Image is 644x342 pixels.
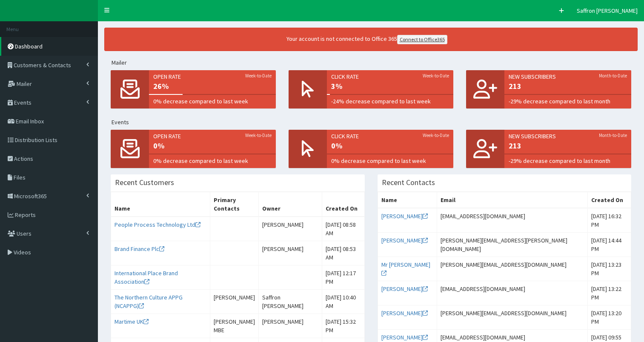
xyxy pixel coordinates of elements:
[599,72,627,79] small: Month-to-Date
[381,237,428,244] a: [PERSON_NAME]
[331,132,449,140] span: Click rate
[14,99,31,106] span: Events
[153,132,272,140] span: Open rate
[509,132,627,140] span: New Subscribers
[322,217,364,241] td: [DATE] 08:58 AM
[245,132,272,139] small: Week-to-Date
[114,245,164,253] a: Brand Finance Plc
[437,208,588,233] td: [EMAIL_ADDRESS][DOMAIN_NAME]
[588,257,631,281] td: [DATE] 13:23 PM
[14,192,47,200] span: Microsoft365
[114,318,149,325] a: Martime UK
[210,192,259,217] th: Primary Contacts
[437,305,588,330] td: [PERSON_NAME][EMAIL_ADDRESS][DOMAIN_NAME]
[331,72,449,81] span: Click rate
[17,80,32,88] span: Mailer
[210,290,259,314] td: [PERSON_NAME]
[124,34,610,44] div: Your account is not connected to Office 365
[509,81,627,92] span: 213
[322,192,364,217] th: Created On
[259,192,322,217] th: Owner
[259,290,322,314] td: Saffron [PERSON_NAME]
[259,241,322,265] td: [PERSON_NAME]
[259,217,322,241] td: [PERSON_NAME]
[378,192,437,208] th: Name
[153,97,272,105] span: 0% decrease compared to last week
[15,43,43,50] span: Dashboard
[437,281,588,305] td: [EMAIL_ADDRESS][DOMAIN_NAME]
[245,72,272,79] small: Week-to-Date
[14,248,31,256] span: Videos
[437,257,588,281] td: [PERSON_NAME][EMAIL_ADDRESS][DOMAIN_NAME]
[322,314,364,338] td: [DATE] 15:32 PM
[423,132,449,139] small: Week-to-Date
[381,285,428,293] a: [PERSON_NAME]
[331,81,449,92] span: 3%
[397,35,447,44] a: Connect to Office365
[15,136,57,144] span: Distribution Lists
[17,230,31,237] span: Users
[210,314,259,338] td: [PERSON_NAME] MBE
[588,208,631,233] td: [DATE] 16:32 PM
[331,157,449,165] span: 0% decrease compared to last week
[437,192,588,208] th: Email
[322,290,364,314] td: [DATE] 10:40 AM
[153,72,272,81] span: Open rate
[322,265,364,290] td: [DATE] 12:17 PM
[509,97,627,105] span: -29% decrease compared to last month
[114,221,200,228] a: People Process Technology Ltd
[588,192,631,208] th: Created On
[381,333,428,341] a: [PERSON_NAME]
[15,211,36,219] span: Reports
[509,72,627,81] span: New Subscribers
[259,314,322,338] td: [PERSON_NAME]
[381,261,430,277] a: Mr [PERSON_NAME]
[153,140,272,151] span: 0%
[112,119,638,125] h5: Events
[14,61,71,69] span: Customers & Contacts
[114,269,178,285] a: International Place Brand Association
[381,309,428,317] a: [PERSON_NAME]
[382,179,435,186] h3: Recent Contacts
[153,157,272,165] span: 0% decrease compared to last week
[112,60,638,66] h5: Mailer
[115,179,174,186] h3: Recent Customers
[111,192,210,217] th: Name
[114,294,183,310] a: The Northern Culture APPG (NCAPPG)
[509,140,627,151] span: 213
[437,233,588,257] td: [PERSON_NAME][EMAIL_ADDRESS][PERSON_NAME][DOMAIN_NAME]
[588,233,631,257] td: [DATE] 14:44 PM
[588,281,631,305] td: [DATE] 13:22 PM
[599,132,627,139] small: Month-to-Date
[588,305,631,330] td: [DATE] 13:20 PM
[331,97,449,105] span: -24% decrease compared to last week
[577,7,638,14] span: Saffron [PERSON_NAME]
[331,140,449,151] span: 0%
[153,81,272,92] span: 26%
[322,241,364,265] td: [DATE] 08:53 AM
[14,155,33,162] span: Actions
[14,174,26,181] span: Files
[423,72,449,79] small: Week-to-Date
[509,157,627,165] span: -29% decrease compared to last month
[16,117,44,125] span: Email Inbox
[381,212,428,220] a: [PERSON_NAME]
